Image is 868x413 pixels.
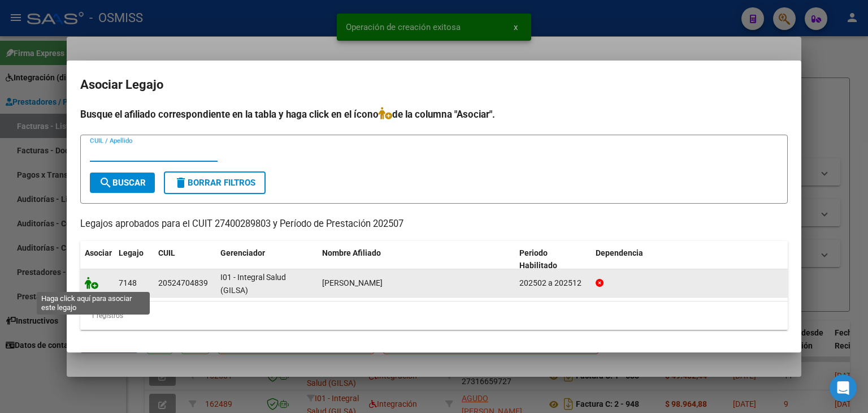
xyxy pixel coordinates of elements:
div: 1 registros [80,302,788,330]
span: Gerenciador [220,248,265,257]
div: 202502 a 202512 [519,277,587,290]
span: Borrar Filtros [174,178,255,188]
mat-icon: delete [174,176,188,190]
datatable-header-cell: Gerenciador [216,241,318,278]
div: 20524704839 [158,277,208,290]
span: 7148 [119,278,137,287]
p: Legajos aprobados para el CUIT 27400289803 y Período de Prestación 202507 [80,217,788,231]
span: ROMEO MAXIMO [322,278,383,287]
h2: Asociar Legajo [80,74,788,96]
span: CUIL [158,248,175,257]
span: Legajo [119,248,144,257]
button: Borrar Filtros [164,171,266,194]
datatable-header-cell: Periodo Habilitado [515,241,591,278]
span: Asociar [85,248,112,257]
button: Buscar [90,173,155,193]
span: Dependencia [596,248,643,257]
span: I01 - Integral Salud (GILSA) [220,273,286,295]
h4: Busque el afiliado correspondiente en la tabla y haga click en el ícono de la columna "Asociar". [80,107,788,122]
span: Buscar [99,178,146,188]
datatable-header-cell: Dependencia [591,241,788,278]
datatable-header-cell: Asociar [80,241,114,278]
datatable-header-cell: Legajo [114,241,154,278]
span: Periodo Habilitado [519,248,557,270]
mat-icon: search [99,176,112,190]
datatable-header-cell: Nombre Afiliado [318,241,515,278]
span: Nombre Afiliado [322,248,381,257]
div: Open Intercom Messenger [830,375,857,402]
datatable-header-cell: CUIL [154,241,216,278]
